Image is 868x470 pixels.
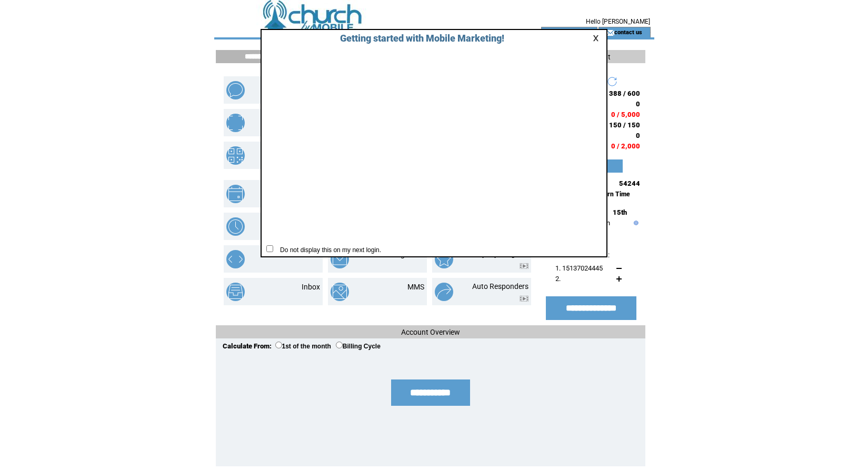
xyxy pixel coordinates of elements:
[555,264,603,272] span: 1. 15137024445
[611,111,640,118] span: 0 / 5,000
[636,100,640,108] span: 0
[619,179,640,187] span: 54244
[631,221,638,225] img: help.gif
[226,146,245,165] img: qr-codes.png
[611,142,640,150] span: 0 / 2,000
[275,343,331,350] label: 1st of the month
[520,263,528,269] img: video.png
[226,217,245,236] img: scheduled-tasks.png
[613,208,627,216] span: 15th
[472,282,528,291] a: Auto Responders
[520,296,528,302] img: video.png
[336,343,381,350] label: Billing Cycle
[435,283,453,301] img: auto-responders.png
[614,28,642,35] a: contact us
[331,283,349,301] img: mms.png
[606,28,614,37] img: contact_us_icon.gif
[223,342,272,350] span: Calculate From:
[302,283,320,291] a: Inbox
[226,250,245,268] img: web-forms.png
[609,89,640,97] span: 388 / 600
[435,250,453,268] img: loyalty-program.png
[226,283,245,301] img: inbox.png
[636,132,640,139] span: 0
[226,185,245,203] img: appointments.png
[275,246,381,254] span: Do not display this on my next login.
[275,342,282,348] input: 1st of the month
[557,28,565,37] img: account_icon.gif
[226,81,245,99] img: text-blast.png
[401,328,460,336] span: Account Overview
[331,250,349,268] img: email-integration.png
[226,114,245,132] img: mobile-coupons.png
[407,283,424,291] a: MMS
[592,191,630,198] span: Eastern Time
[330,33,504,44] span: Getting started with Mobile Marketing!
[586,18,650,25] span: Hello [PERSON_NAME]
[336,342,343,348] input: Billing Cycle
[555,275,561,283] span: 2.
[609,121,640,129] span: 150 / 150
